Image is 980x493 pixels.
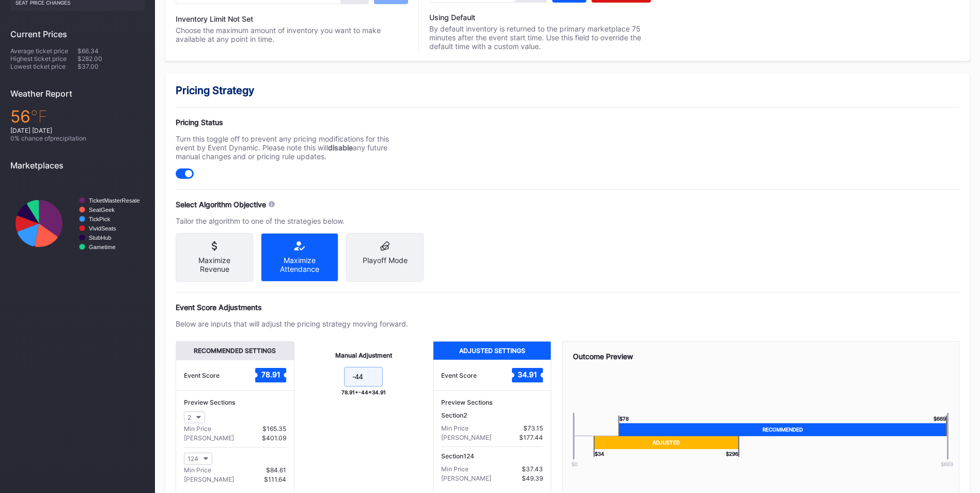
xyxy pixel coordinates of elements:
[77,55,145,63] div: $282.00
[10,160,145,171] div: Marketplaces
[176,134,408,161] div: Turn this toggle off to prevent any pricing modifications for this event by Event Dynamic. Please...
[89,235,112,241] text: StubHub
[10,47,77,55] div: Average ticket price
[10,88,145,99] div: Weather Report
[618,415,629,423] div: $ 78
[429,13,651,22] div: Using Default
[10,134,145,142] div: 0 % chance of precipitation
[176,118,408,127] div: Pricing Status
[10,178,145,269] svg: Chart title
[10,63,77,70] div: Lowest ticket price
[10,127,145,134] div: [DATE] [DATE]
[188,413,191,421] div: 2
[594,449,604,457] div: $ 34
[929,461,965,467] div: $ 669
[184,398,286,406] div: Preview Sections
[184,425,211,433] div: Min Price
[441,465,469,473] div: Min Price
[89,244,116,250] text: Gametime
[176,342,294,360] div: Recommended Settings
[934,415,947,423] div: $ 669
[556,461,593,467] div: $0
[77,63,145,70] div: $37.00
[77,47,145,55] div: $66.34
[176,14,408,23] div: Inventory Limit Not Set
[441,411,543,419] div: Section 2
[726,449,739,457] div: $ 296
[184,256,245,273] div: Maximize Revenue
[184,372,220,379] div: Event Score
[618,423,947,436] div: Recommended
[176,217,408,225] div: Tailor the algorithm to one of the strategies below.
[328,143,353,152] strong: disable
[433,342,551,360] div: Adjusted Settings
[89,216,111,222] text: TickPick
[176,26,408,43] div: Choose the maximum amount of inventory you want to make available at any point in time.
[523,424,543,432] div: $73.15
[518,370,537,379] text: 34.91
[188,455,198,463] div: 124
[10,29,145,39] div: Current Prices
[441,398,543,406] div: Preview Sections
[335,351,392,359] div: Manual Adjustment
[441,474,491,482] div: [PERSON_NAME]
[429,13,651,51] div: By default inventory is returned to the primary marketplace 75 minutes after the event start time...
[89,207,115,213] text: SeatGeek
[441,424,469,432] div: Min Price
[522,474,543,482] div: $49.39
[89,225,116,232] text: VividSeats
[522,465,543,473] div: $37.43
[262,434,286,442] div: $401.09
[341,389,386,395] div: 78.91 + -44 = 34.91
[30,106,48,127] span: ℉
[184,475,234,483] div: [PERSON_NAME]
[262,425,286,433] div: $165.35
[354,256,415,265] div: Playoff Mode
[573,352,949,361] div: Outcome Preview
[176,200,266,209] div: Select Algorithm Objective
[176,303,959,312] div: Event Score Adjustments
[519,434,543,441] div: $177.44
[184,434,234,442] div: [PERSON_NAME]
[10,106,145,127] div: 56
[441,452,543,460] div: Section 124
[261,370,280,379] text: 78.91
[441,434,491,441] div: [PERSON_NAME]
[176,319,408,328] div: Below are inputs that will adjust the pricing strategy moving forward.
[594,436,739,449] div: Adjusted
[264,475,286,483] div: $111.64
[266,466,286,474] div: $84.61
[184,453,212,465] button: 124
[441,372,477,379] div: Event Score
[184,411,205,423] button: 2
[176,84,959,97] div: Pricing Strategy
[10,55,77,63] div: Highest ticket price
[89,197,139,204] text: TicketMasterResale
[184,466,211,474] div: Min Price
[269,256,330,273] div: Maximize Attendance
